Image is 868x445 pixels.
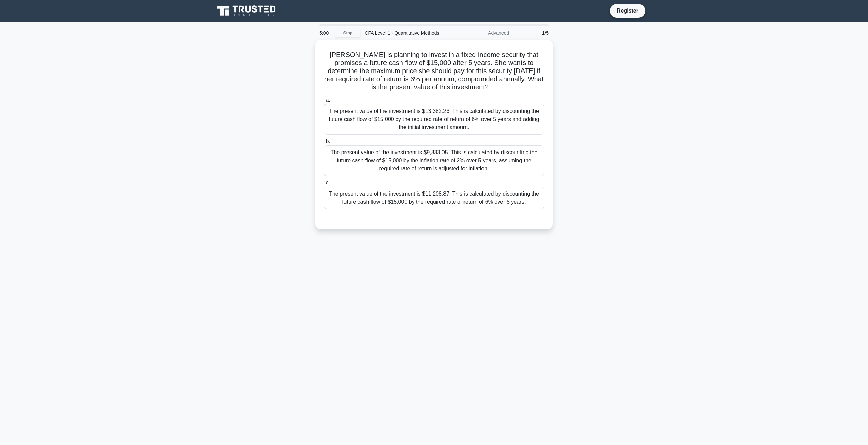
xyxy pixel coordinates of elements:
[325,180,330,185] span: c.
[315,26,335,40] div: 5:00
[454,26,513,40] div: Advanced
[613,6,643,15] a: Register
[324,104,544,135] div: The present value of the investment is $13,382.26. This is calculated by discounting the future c...
[325,97,330,103] span: a.
[324,187,544,209] div: The present value of the investment is $11,208.87. This is calculated by discounting the future c...
[513,26,553,40] div: 1/5
[335,29,360,37] a: Stop
[323,50,545,92] h5: [PERSON_NAME] is planning to invest in a fixed-income security that promises a future cash flow o...
[324,145,544,176] div: The present value of the investment is $9,833.05. This is calculated by discounting the future ca...
[325,138,330,144] span: b.
[360,26,454,40] div: CFA Level 1 - Quantitative Methods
